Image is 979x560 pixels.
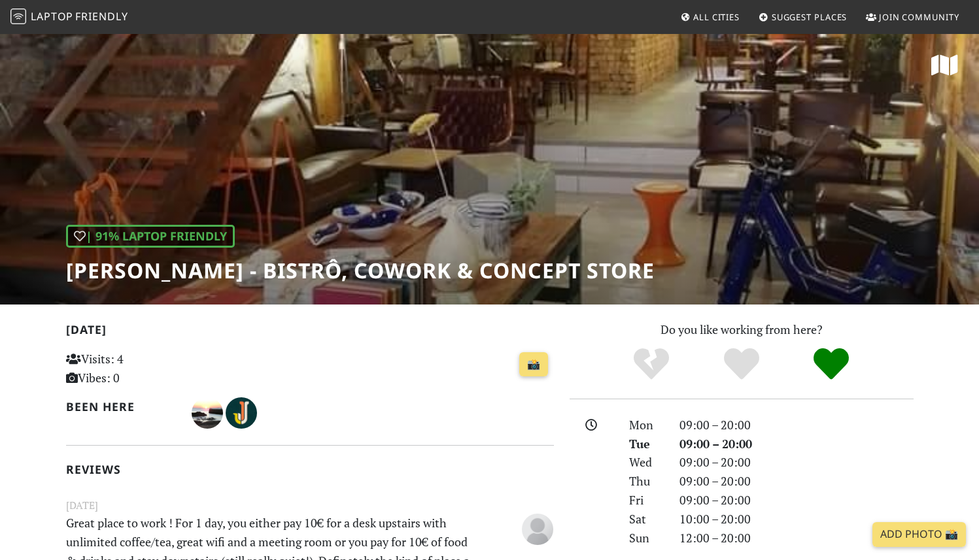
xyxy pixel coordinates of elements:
[66,258,655,283] h1: [PERSON_NAME] - Bistrô, Cowork & Concept Store
[672,529,921,548] div: 12:00 – 20:00
[58,497,562,514] small: [DATE]
[672,510,921,529] div: 10:00 – 20:00
[861,5,965,29] a: Join Community
[192,404,226,420] span: Nuno
[872,522,966,547] a: Add Photo 📸
[675,5,745,29] a: All Cities
[786,346,876,382] div: Definitely!
[621,472,671,491] div: Thu
[66,463,554,476] h2: Reviews
[621,510,671,529] div: Sat
[10,8,26,24] img: LaptopFriendly
[621,416,671,435] div: Mon
[66,350,218,387] p: Visits: 4 Vibes: 0
[522,519,553,535] span: Anonymous
[672,453,921,472] div: 09:00 – 20:00
[621,529,671,548] div: Sun
[672,491,921,510] div: 09:00 – 20:00
[570,320,914,339] p: Do you like working from here?
[31,9,73,24] span: Laptop
[66,400,177,414] h2: Been here
[693,11,740,23] span: All Cities
[879,11,959,23] span: Join Community
[672,472,921,491] div: 09:00 – 20:00
[66,225,235,248] div: | 91% Laptop Friendly
[66,323,554,342] h2: [DATE]
[672,416,921,435] div: 09:00 – 20:00
[621,491,671,510] div: Fri
[75,9,128,24] span: Friendly
[621,453,671,472] div: Wed
[226,404,257,420] span: Jennifer Ho
[696,346,787,382] div: Yes
[606,346,696,382] div: No
[672,435,921,453] div: 09:00 – 20:00
[522,514,553,545] img: blank-535327c66bd565773addf3077783bbfce4b00ec00e9fd257753287c682c7fa38.png
[772,11,848,23] span: Suggest Places
[621,435,671,453] div: Tue
[192,397,223,429] img: 3143-nuno.jpg
[10,6,128,29] a: LaptopFriendly LaptopFriendly
[753,5,853,29] a: Suggest Places
[519,352,548,377] a: 📸
[226,397,257,429] img: 3159-jennifer.jpg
